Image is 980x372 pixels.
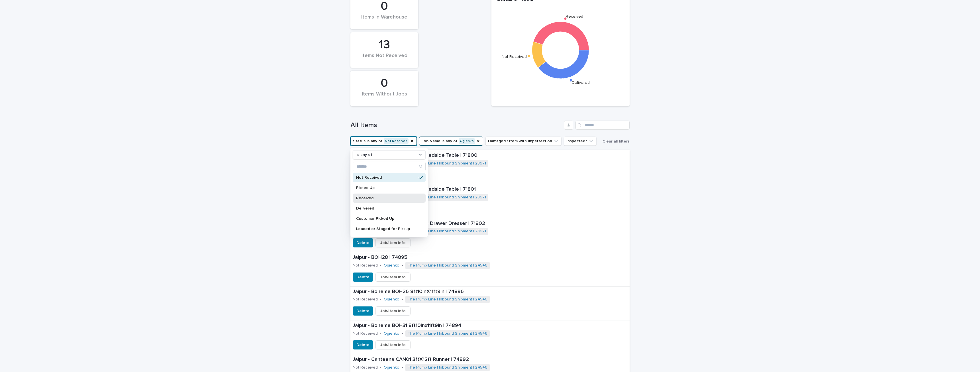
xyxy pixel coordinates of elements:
[350,137,417,146] button: Status
[384,331,399,336] a: Ogienko
[356,196,416,200] p: Received
[353,162,425,171] input: Search
[350,286,630,320] a: Jaipur - Boheme BOH26 8ft10inX11ft9in | 74896Not Received•Ogienko •The Plumb Line | Inbound Shipm...
[356,227,416,231] p: Loaded or Staged for Pickup
[360,76,409,90] div: 0
[408,263,487,268] a: The Plumb Line | Inbound Shipment | 24546
[356,176,416,180] p: Not Received
[402,297,403,302] p: •
[353,221,622,227] p: [PERSON_NAME] - 28839DRW/6 Drawer Dresser | 71802
[572,81,590,85] text: Delivered
[380,263,381,268] p: •
[356,342,369,348] span: Delete
[408,161,486,166] a: The Plumb Line | Inbound Shipment | 23671
[384,263,399,268] a: Ogienko
[375,238,411,247] button: Job/Item Info
[353,186,612,193] p: [PERSON_NAME] - 28837DRW/Bedside Table | 71801
[356,186,416,190] p: Picked Up
[353,323,599,329] p: Jaipur - Boheme BOH31 8ft10inx11ft9in | 74894
[384,365,399,370] a: Ogienko
[353,289,602,295] p: Jaipur - Boheme BOH26 8ft10inX11ft9in | 74896
[375,340,411,349] button: Job/Item Info
[356,240,369,246] span: Delete
[600,137,630,146] button: Clear all filters
[350,150,630,184] a: [PERSON_NAME] - 28837DRW/Bedside Table | 71800Not Received•Ogienko •The Plumb Line | Inbound Ship...
[603,139,630,143] span: Clear all filters
[350,320,630,354] a: Jaipur - Boheme BOH31 8ft10inx11ft9in | 74894Not Received•Ogienko •The Plumb Line | Inbound Shipm...
[380,308,406,314] span: Job/Item Info
[408,229,486,234] a: The Plumb Line | Inbound Shipment | 23671
[380,342,406,348] span: Job/Item Info
[564,137,597,146] button: Inspected?
[353,153,614,159] p: [PERSON_NAME] - 28837DRW/Bedside Table | 71800
[380,297,381,302] p: •
[485,137,562,146] button: Damaged / Item with Imperfection
[356,308,369,314] span: Delete
[408,331,487,336] a: The Plumb Line | Inbound Shipment | 24546
[353,340,373,349] button: Delete
[380,365,381,370] p: •
[360,53,409,65] div: Items Not Received
[356,274,369,280] span: Delete
[380,331,381,336] p: •
[375,306,411,316] button: Job/Item Info
[419,137,483,146] button: Job Name
[356,153,372,157] p: is any of
[360,91,409,103] div: Items Without Jobs
[380,274,406,280] span: Job/Item Info
[356,206,416,210] p: Delivered
[402,365,403,370] p: •
[353,365,378,370] p: Not Received
[353,263,378,268] p: Not Received
[353,162,426,171] div: Search
[353,306,373,316] button: Delete
[402,263,403,268] p: •
[384,297,399,302] a: Ogienko
[408,297,487,302] a: The Plumb Line | Inbound Shipment | 24546
[353,297,378,302] p: Not Received
[353,331,378,336] p: Not Received
[353,357,607,363] p: Jaipur - Canteena CAN01 3ftX12ft Runner | 74892
[350,121,562,129] h1: All Items
[353,273,373,282] button: Delete
[350,252,630,286] a: Jaipur - BOH28 | 74895Not Received•Ogienko •The Plumb Line | Inbound Shipment | 24546 DeleteJob/I...
[360,38,409,52] div: 13
[408,365,487,370] a: The Plumb Line | Inbound Shipment | 24546
[375,273,411,282] button: Job/Item Info
[350,218,630,252] a: [PERSON_NAME] - 28839DRW/6 Drawer Dresser | 71802Not Received•Ogienko •The Plumb Line | Inbound S...
[566,15,583,19] text: Received
[353,238,373,247] button: Delete
[575,121,630,130] input: Search
[502,54,527,58] text: Not Received
[356,217,416,221] p: Customer Picked Up
[353,255,546,261] p: Jaipur - BOH28 | 74895
[380,240,406,246] span: Job/Item Info
[408,195,486,200] a: The Plumb Line | Inbound Shipment | 23671
[360,14,409,26] div: Items in Warehouse
[350,184,630,218] a: [PERSON_NAME] - 28837DRW/Bedside Table | 71801Not Received•Ogienko •The Plumb Line | Inbound Ship...
[402,331,403,336] p: •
